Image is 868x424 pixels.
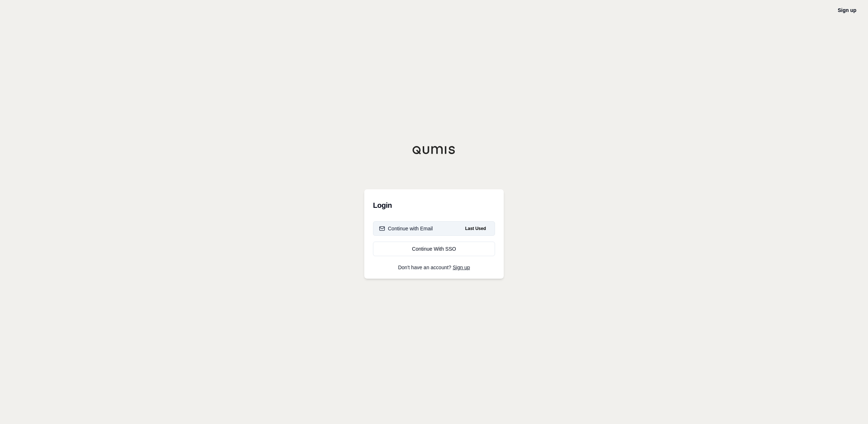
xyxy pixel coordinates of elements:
[373,242,495,256] a: Continue With SSO
[453,265,470,270] a: Sign up
[373,221,495,236] button: Continue with EmailLast Used
[412,146,456,154] img: Qumis
[379,225,433,232] div: Continue with Email
[373,265,495,270] p: Don't have an account?
[373,198,495,213] h3: Login
[462,224,489,233] span: Last Used
[379,245,489,253] div: Continue With SSO
[838,7,856,13] a: Sign up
